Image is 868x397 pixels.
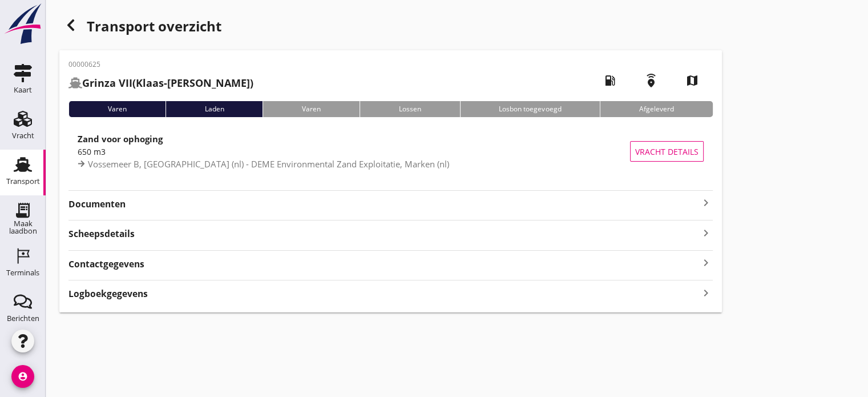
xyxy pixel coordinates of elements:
div: Transport [6,178,40,185]
img: logo-small.a267ee39.svg [2,3,43,45]
i: map [676,65,708,97]
div: Lossen [360,101,460,117]
div: Varen [68,101,165,117]
div: 650 m3 [78,146,630,158]
div: Transport overzicht [59,14,722,41]
i: account_circle [11,365,34,388]
strong: Grinza VII [82,76,132,90]
div: Terminals [6,269,39,276]
i: local_gas_station [594,65,626,97]
button: Vracht details [630,141,704,162]
i: keyboard_arrow_right [699,285,713,300]
strong: Contactgegevens [68,258,144,271]
p: 00000625 [68,59,253,70]
strong: Zand voor ophoging [78,133,163,145]
div: Berichten [7,315,39,322]
div: Losbon toegevoegd [460,101,600,117]
strong: Logboekgegevens [68,287,148,300]
div: Vracht [12,132,34,139]
span: Vracht details [635,146,699,158]
div: Afgeleverd [600,101,713,117]
div: Kaart [14,86,32,94]
div: Varen [263,101,360,117]
i: keyboard_arrow_right [699,196,713,210]
a: Zand voor ophoging650 m3Vossemeer B, [GEOGRAPHIC_DATA] (nl) - DEME Environmental Zand Exploitatie... [68,126,713,177]
div: Laden [165,101,263,117]
i: keyboard_arrow_right [699,255,713,271]
span: Vossemeer B, [GEOGRAPHIC_DATA] (nl) - DEME Environmental Zand Exploitatie, Marken (nl) [88,158,449,170]
strong: Scheepsdetails [68,227,135,240]
strong: Documenten [68,198,699,211]
i: keyboard_arrow_right [699,225,713,240]
i: emergency_share [635,65,667,97]
h2: (Klaas-[PERSON_NAME]) [68,75,253,91]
